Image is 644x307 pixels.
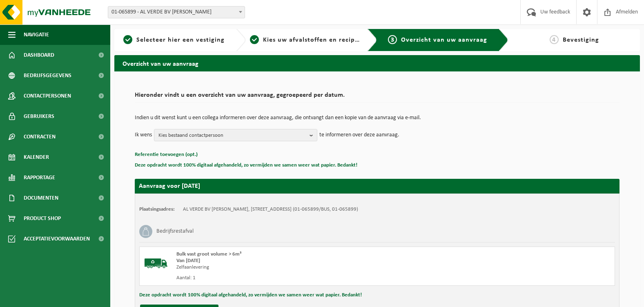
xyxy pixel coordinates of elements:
span: Gebruikers [24,106,54,127]
p: Ik wens [135,129,152,141]
span: 01-065899 - AL VERDE BV BAERT ERIC - LENDELEDE [108,6,245,18]
span: 2 [250,35,259,44]
strong: Plaatsingsadres: [139,207,175,212]
span: Kies bestaand contactpersoon [158,129,306,142]
span: 01-065899 - AL VERDE BV BAERT ERIC - LENDELEDE [108,7,245,18]
span: Overzicht van uw aanvraag [401,37,487,43]
span: Bulk vast groot volume > 6m³ [176,251,241,257]
strong: Van [DATE] [176,258,200,263]
span: 3 [388,35,397,44]
td: AL VERDE BV [PERSON_NAME], [STREET_ADDRESS] (01-065899/BUS, 01-065899) [183,206,358,213]
span: Contactpersonen [24,86,71,106]
a: 1Selecteer hier een vestiging [118,35,230,45]
span: Navigatie [24,24,49,45]
button: Deze opdracht wordt 100% digitaal afgehandeld, zo vermijden we samen weer wat papier. Bedankt! [135,160,357,171]
span: Contracten [24,127,56,147]
p: Indien u dit wenst kunt u een collega informeren over deze aanvraag, die ontvangt dan een kopie v... [135,115,619,121]
div: Aantal: 1 [176,275,410,281]
span: Kalender [24,147,49,167]
img: BL-SO-LV.png [144,251,168,276]
h3: Bedrijfsrestafval [156,225,194,238]
p: te informeren over deze aanvraag. [319,129,399,141]
span: Product Shop [24,208,61,229]
a: 2Kies uw afvalstoffen en recipiënten [250,35,361,45]
span: Bedrijfsgegevens [24,65,71,86]
span: Documenten [24,188,58,208]
strong: Aanvraag voor [DATE] [139,183,200,189]
span: Selecteer hier een vestiging [136,37,225,43]
button: Referentie toevoegen (opt.) [135,149,198,160]
span: 1 [123,35,132,44]
span: Acceptatievoorwaarden [24,229,90,249]
h2: Hieronder vindt u een overzicht van uw aanvraag, gegroepeerd per datum. [135,92,619,103]
button: Deze opdracht wordt 100% digitaal afgehandeld, zo vermijden we samen weer wat papier. Bedankt! [139,290,362,300]
span: Rapportage [24,167,55,188]
h2: Overzicht van uw aanvraag [114,55,640,71]
span: Kies uw afvalstoffen en recipiënten [263,37,375,43]
span: Dashboard [24,45,54,65]
span: Bevestiging [563,37,599,43]
div: Zelfaanlevering [176,264,410,271]
span: 4 [550,35,559,44]
button: Kies bestaand contactpersoon [154,129,317,141]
